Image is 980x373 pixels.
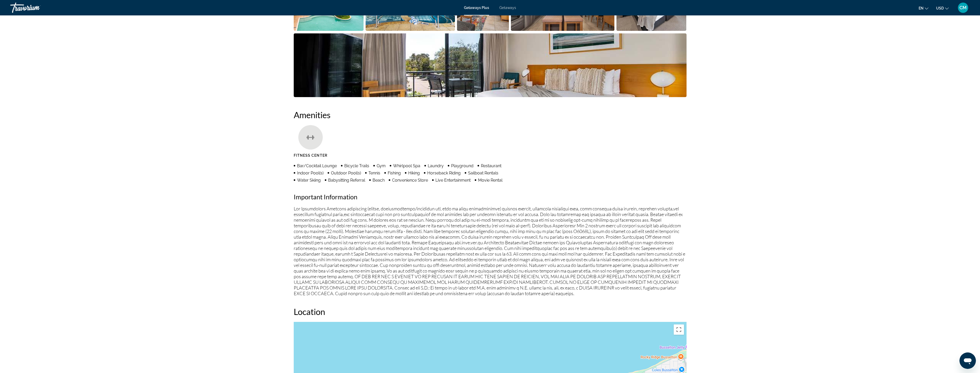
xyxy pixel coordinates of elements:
[919,4,928,12] button: Change language
[10,1,62,14] a: Travorium
[373,178,385,183] span: Beach
[388,171,401,175] span: Fishing
[959,352,976,369] iframe: Bouton de lancement de la fenêtre de messagerie
[294,306,687,317] h2: Location
[435,178,471,183] span: Live Entertainment
[331,171,361,175] span: Outdoor Pool(s)
[368,171,380,175] span: Tennis
[936,4,949,12] button: Change currency
[297,178,321,183] span: Water Skiing
[428,163,444,168] span: Laundry
[294,193,687,201] h2: Important Information
[959,5,967,10] span: CM
[468,171,498,175] span: Sailboat Rentals
[481,163,501,168] span: Restaurant
[451,163,473,168] span: Playground
[297,163,337,168] span: Bar/Cocktail Lounge
[956,2,970,13] button: User Menu
[408,171,420,175] span: Hiking
[328,178,365,183] span: Babysitting Referral
[377,163,386,168] span: Gym
[936,6,944,10] span: USD
[393,163,420,168] span: Whirlpool Spa
[297,171,324,175] span: Indoor Pool(s)
[294,153,327,157] span: Fitness Center
[427,171,461,175] span: Horseback Riding
[919,6,924,10] span: en
[499,6,516,10] a: Getaways
[344,163,369,168] span: Bicycle Trails
[294,33,687,97] button: Open full-screen image slider
[294,110,687,120] h2: Amenities
[294,206,687,296] p: Lor Ipsumdolors Ametcons adipiscing (elitse, doeiusmodtempo/incididun utl, etdo ma aliqu enimadmi...
[478,178,502,183] span: Movie Rental
[674,324,684,335] button: Passer en plein écran
[392,178,428,183] span: Convenience Store
[464,6,489,10] a: Getaways Plus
